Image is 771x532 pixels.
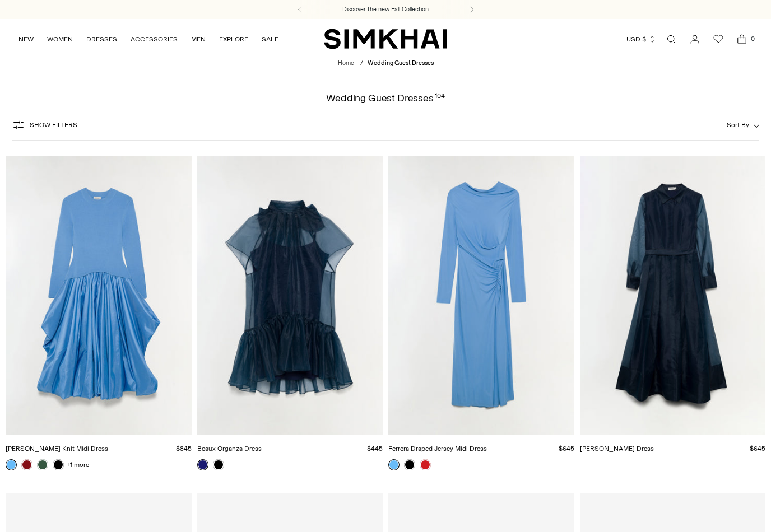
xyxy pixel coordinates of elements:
[262,27,278,52] a: SALE
[12,116,77,134] button: Show Filters
[18,27,34,52] a: NEW
[684,28,706,50] a: Go to the account page
[367,445,383,452] span: $445
[219,27,248,52] a: EXPLORE
[176,445,192,452] span: $845
[580,445,654,452] a: [PERSON_NAME] Dress
[368,59,434,67] span: Wedding Guest Dresses
[435,93,445,103] div: 104
[191,27,206,52] a: MEN
[388,156,574,435] a: Ferrera Draped Jersey Midi Dress
[727,119,759,131] button: Sort By
[747,34,758,44] span: 0
[324,28,447,50] a: SIMKHAI
[626,27,656,52] button: USD $
[197,445,262,452] a: Beaux Organza Dress
[731,28,753,50] a: Open cart modal
[660,28,682,50] a: Open search modal
[66,457,89,473] a: +1 more
[131,27,178,52] a: ACCESSORIES
[326,93,445,103] h1: Wedding Guest Dresses
[338,59,434,68] nav: breadcrumbs
[342,5,429,14] a: Discover the new Fall Collection
[750,445,765,452] span: $645
[30,121,77,129] span: Show Filters
[727,121,749,129] span: Sort By
[197,156,383,435] a: Beaux Organza Dress
[6,445,108,452] a: [PERSON_NAME] Knit Midi Dress
[47,27,73,52] a: WOMEN
[6,156,192,435] a: Kenlie Taffeta Knit Midi Dress
[707,28,730,50] a: Wishlist
[338,59,354,67] a: Home
[388,445,487,452] a: Ferrera Draped Jersey Midi Dress
[580,156,766,435] a: Montgomery Dress
[360,59,363,68] div: /
[559,445,574,452] span: $645
[86,27,117,52] a: DRESSES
